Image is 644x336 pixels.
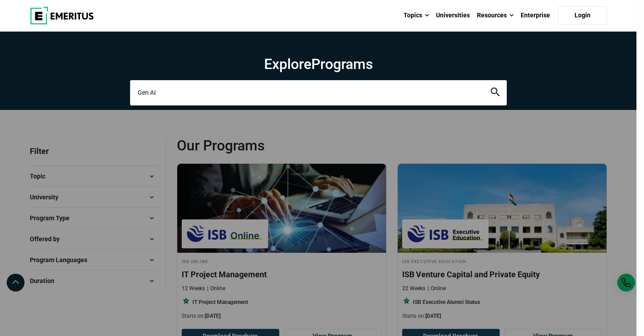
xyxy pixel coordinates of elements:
[491,90,500,98] a: search
[311,56,373,73] span: Programs
[491,88,500,98] button: search
[558,6,607,25] a: Login
[130,55,507,73] h1: Explore
[130,80,507,105] input: search-page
